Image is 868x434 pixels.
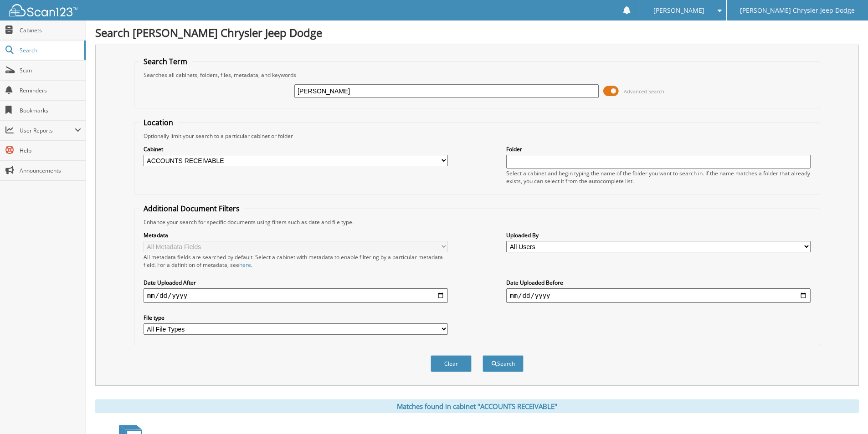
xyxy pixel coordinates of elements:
span: Help [20,147,81,154]
label: Uploaded By [506,231,811,239]
div: All metadata fields are searched by default. Select a cabinet with metadata to enable filtering b... [144,253,448,269]
a: here [239,261,251,269]
label: File type [144,314,448,322]
span: [PERSON_NAME] Chrysler Jeep Dodge [740,8,855,13]
label: Cabinet [144,145,448,153]
img: scan123-logo-white.svg [9,4,77,16]
label: Folder [506,145,811,153]
input: start [144,288,448,303]
input: end [506,288,811,303]
label: Date Uploaded Before [506,279,811,286]
span: Reminders [20,87,81,94]
button: Search [483,355,524,372]
span: Cabinets [20,26,81,34]
span: Advanced Search [624,88,664,95]
div: Optionally limit your search to a particular cabinet or folder [139,132,815,140]
span: Announcements [20,167,81,174]
span: Bookmarks [20,107,81,114]
div: Searches all cabinets, folders, files, metadata, and keywords [139,71,815,79]
label: Date Uploaded After [144,279,448,286]
h1: Search [PERSON_NAME] Chrysler Jeep Dodge [95,25,859,40]
div: Select a cabinet and begin typing the name of the folder you want to search in. If the name match... [506,169,811,185]
span: [PERSON_NAME] [653,8,704,13]
div: Matches found in cabinet "ACCOUNTS RECEIVABLE" [95,399,859,413]
span: Search [20,46,80,54]
span: Scan [20,66,81,74]
span: User Reports [20,127,75,134]
legend: Location [139,117,178,128]
button: Clear [431,355,472,372]
label: Metadata [144,231,448,239]
div: Enhance your search for specific documents using filters such as date and file type. [139,218,815,226]
legend: Additional Document Filters [139,204,244,214]
legend: Search Term [139,56,192,66]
